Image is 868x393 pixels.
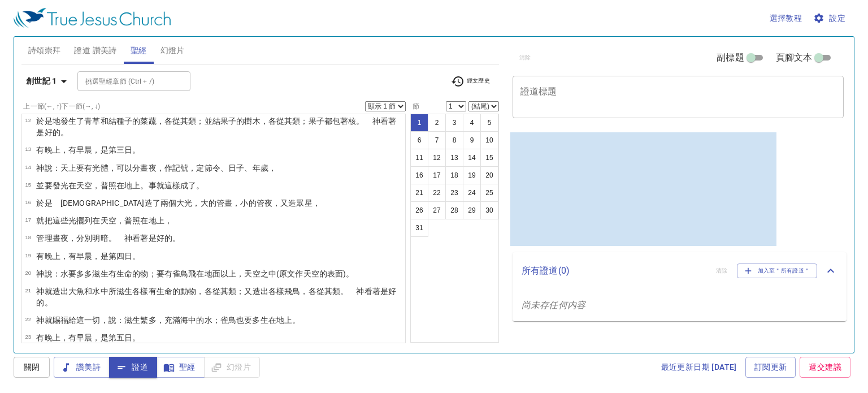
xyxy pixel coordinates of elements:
wh3974: 在天空 [68,181,205,190]
wh2232: 種子 [36,116,396,137]
wh4327: ；又造出各樣飛 [36,287,396,307]
wh2233: 的菜蔬 [36,116,396,137]
wh776: 上， [157,216,172,225]
wh2896: 。 [45,298,53,307]
button: 15 [480,149,498,167]
wh430: 說 [45,163,276,172]
wh3117: 夜 [60,234,180,243]
wh2822: 。 神 [108,234,180,243]
p: 於是 [DEMOGRAPHIC_DATA] [36,197,320,209]
span: 遞交建議 [809,360,841,374]
wh2416: 的動 [36,287,396,307]
button: 7 [428,131,446,149]
wh226: ，定節令 [188,163,276,172]
p: 神 [36,314,300,326]
wh8577: 和水 [36,287,396,307]
wh430: 就造出 [36,287,396,307]
button: 29 [463,201,481,219]
b: 創世記 1 [26,74,57,88]
button: 16 [410,166,428,184]
span: 15 [25,182,31,188]
label: 上一節 (←, ↑) 下一節 (→, ↓) [23,103,100,110]
wh7200: 是好的 [36,128,68,137]
button: 11 [410,149,428,167]
button: 17 [428,166,446,184]
wh5414: 在天空 [92,216,172,225]
button: 22 [428,184,446,202]
wh4150: 、日子 [220,163,276,172]
wh5921: ，天空 [236,269,354,278]
p: 有晚上 [36,144,140,156]
wh5315: ，各從其類 [36,287,396,307]
span: 23 [25,334,31,340]
p: 並要發光 [36,180,204,191]
wh430: 看著 [132,234,180,243]
wh1419: 管 [216,198,320,208]
button: 2 [428,114,446,132]
wh2549: 日 [124,333,140,342]
span: 頁腳文本 [776,51,813,64]
p: 神 [36,286,402,308]
wh5775: 飛 [188,269,354,278]
wh3117: ，小的 [232,198,320,208]
wh215: 在地 [140,216,172,225]
wh7430: 物 [36,287,396,307]
wh3117: 、年歲 [244,163,276,172]
wh776: 以上 [220,269,354,278]
span: 關閉 [23,360,41,374]
wh6153: ，有早晨 [60,333,141,342]
button: 18 [445,166,463,184]
span: 13 [25,146,31,152]
p: 管理 [36,232,180,244]
p: 神 [36,268,354,279]
button: 23 [445,184,463,202]
wh3671: 鳥 [36,287,396,307]
button: 設定 [811,8,850,29]
wh3915: ，作記號 [157,163,276,172]
wh216: 暗 [101,234,181,243]
button: 6 [410,131,428,149]
span: 副標題 [717,51,744,64]
span: 最近更新日期 [DATE] [661,360,737,374]
button: 25 [480,184,498,202]
wh4475: 夜 [264,198,320,208]
wh559: ：天上 [53,163,276,172]
p: 有晚上 [36,332,140,343]
span: 17 [25,217,31,223]
button: 31 [410,219,428,237]
wh776: 上。事就這樣成了。 [132,181,204,190]
span: 19 [25,252,31,258]
button: 21 [410,184,428,202]
button: 選擇教程 [765,8,807,29]
button: 26 [410,201,428,219]
p: 有晚上 [36,251,140,262]
span: 聖經 [131,44,147,58]
wh4327: 。 神 [36,287,396,307]
span: 訂閱更新 [754,360,787,374]
wh8064: 要有光體 [76,163,276,172]
wh430: 就賜福 [45,316,301,325]
wh6509: 繁多 [140,316,300,325]
wh8064: ，普照 [92,181,204,190]
wh4475: 晝 [224,198,320,208]
iframe: from-child [508,130,779,248]
button: 13 [445,149,463,167]
button: 19 [463,166,481,184]
a: 最近更新日期 [DATE] [657,357,741,378]
wh3915: ，分別 [68,234,180,243]
span: 設定 [815,11,845,25]
wh4910: 晝 [53,234,180,243]
wh7549: 在地面 [196,269,354,278]
wh914: 明 [92,234,180,243]
wh4325: 中所滋生 [36,287,396,307]
span: 22 [25,316,31,322]
button: 20 [480,166,498,184]
span: 讚美詩 [63,360,101,374]
button: 5 [480,114,498,132]
wh1254: 大 [36,287,396,307]
wh8147: 大 [176,198,320,208]
wh6213: 兩個 [160,198,320,208]
span: 14 [25,164,31,170]
span: 12 [25,117,31,123]
button: 聖經 [157,357,205,378]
